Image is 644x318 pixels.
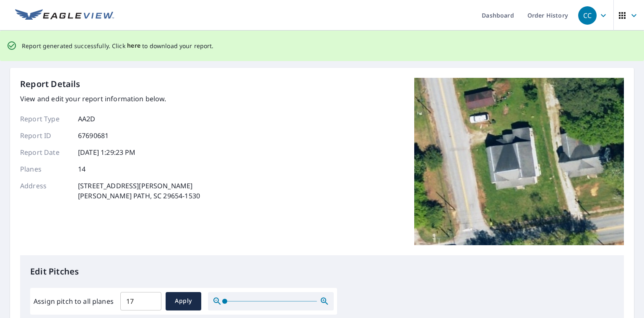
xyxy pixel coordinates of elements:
span: Apply [172,296,195,306]
p: Report Type [20,114,70,124]
p: Planes [20,164,70,174]
button: here [127,41,141,51]
label: Assign pitch to all planes [34,296,114,306]
p: View and edit your report information below. [20,94,200,104]
p: Report Details [20,78,80,90]
p: Report ID [20,131,70,141]
input: 00.0 [120,290,161,313]
p: [DATE] 1:29:23 PM [78,147,136,157]
img: EV Logo [15,9,114,22]
p: Edit Pitches [30,265,614,278]
div: CC [578,6,597,25]
button: Apply [166,292,201,310]
p: Report generated successfully. Click to download your report. [22,41,214,51]
img: Top image [414,78,624,245]
p: Report Date [20,147,70,157]
p: 67690681 [78,131,109,141]
p: Address [20,181,70,201]
p: 14 [78,164,86,174]
p: AA2D [78,114,96,124]
p: [STREET_ADDRESS][PERSON_NAME] [PERSON_NAME] PATH, SC 29654-1530 [78,181,200,201]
